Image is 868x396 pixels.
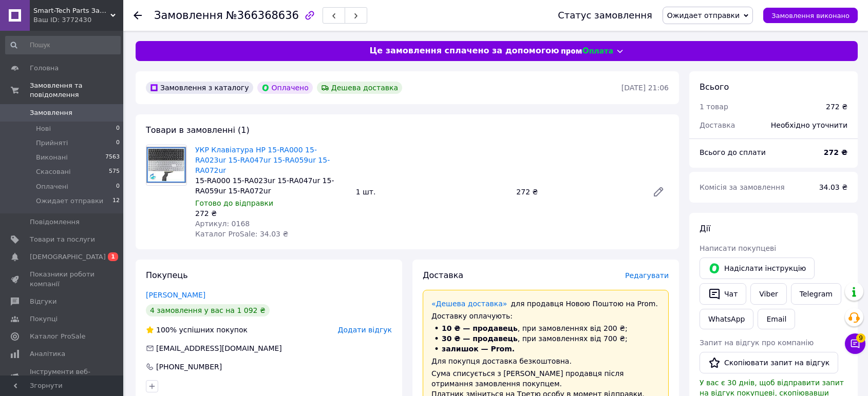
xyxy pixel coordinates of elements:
div: Ваш ID: 3772430 [33,15,123,25]
span: Виконані [36,153,68,162]
span: Smart-Tech Parts Запчастини для ноутбуків [33,6,110,15]
span: Замовлення [154,9,223,22]
span: 1 [108,252,118,261]
div: для продавця Новою Поштою на Prom. [431,299,660,309]
span: Головна [30,64,59,73]
div: успішних покупок [146,325,248,335]
span: Всього до сплати [700,148,766,156]
span: Прийняті [36,138,68,148]
a: Telegram [791,283,841,305]
div: [PHONE_NUMBER] [155,362,223,372]
a: Редагувати [648,182,669,202]
span: [EMAIL_ADDRESS][DOMAIN_NAME] [156,344,282,352]
span: Доставка [700,121,735,129]
button: Замовлення виконано [763,8,858,23]
a: Viber [750,283,786,305]
b: 272 ₴ [824,148,847,156]
img: УКР Клавіатура HP 15-RA000 15-RA023ur 15-RA047ur 15-RA059ur 15-RA072ur [146,147,186,183]
span: Оплачені [36,182,68,191]
span: 7563 [105,153,120,162]
span: [DEMOGRAPHIC_DATA] [30,252,106,262]
span: Скасовані [36,167,71,176]
div: Оплачено [257,82,313,94]
li: , при замовленнях від 200 ₴; [431,323,660,333]
span: Додати відгук [338,326,392,334]
time: [DATE] 21:06 [621,84,669,92]
span: №366368636 [226,9,299,22]
span: Запит на відгук про компанію [700,339,814,347]
div: Необхідно уточнити [765,114,854,136]
span: Відгуки [30,297,56,306]
span: Замовлення виконано [771,12,850,19]
span: Редагувати [625,271,669,280]
span: Каталог ProSale: 34.03 ₴ [195,230,288,238]
span: Артикул: 0168 [195,220,250,228]
span: 0 [116,124,120,133]
input: Пошук [5,36,121,54]
div: Повернутися назад [134,10,142,21]
div: Замовлення з каталогу [146,82,253,94]
span: Інструменти веб-майстра та SEO [30,367,95,386]
span: Товари в замовленні (1) [146,125,250,135]
span: Замовлення та повідомлення [30,81,123,100]
div: Статус замовлення [558,10,652,21]
span: Аналітика [30,349,65,359]
span: 575 [109,167,120,176]
span: Покупці [30,314,58,324]
span: 100% [156,326,177,334]
span: Ожидает отправки [667,11,740,19]
a: [PERSON_NAME] [146,291,205,299]
div: 272 ₴ [512,185,644,199]
a: УКР Клавіатура HP 15-RA000 15-RA023ur 15-RA047ur 15-RA059ur 15-RA072ur [195,146,330,174]
span: Доставка [423,270,463,280]
button: Скопіювати запит на відгук [700,352,838,373]
a: WhatsApp [700,309,753,329]
span: Це замовлення сплачено за допомогою [369,45,559,57]
span: Каталог ProSale [30,332,85,341]
span: Покупець [146,270,188,280]
span: 0 [116,138,120,148]
div: 4 замовлення у вас на 1 092 ₴ [146,304,270,316]
div: 15-RA000 15-RA023ur 15-RA047ur 15-RA059ur 15-RA072ur [195,175,348,196]
span: Комісія за замовлення [700,183,785,191]
span: Повідомлення [30,217,80,227]
button: Надіслати інструкцію [700,258,815,279]
div: 272 ₴ [195,208,348,219]
div: 1 шт. [352,185,513,199]
span: Всього [700,82,729,92]
div: 272 ₴ [826,102,847,112]
span: 30 ₴ — продавець [442,334,518,343]
span: Показники роботи компанії [30,270,95,288]
div: Для покупця доставка безкоштовна. [431,356,660,366]
button: Чат з покупцем9 [845,333,865,354]
div: Дешева доставка [317,82,402,94]
span: 0 [116,182,120,191]
button: Email [758,309,795,329]
span: Товари та послуги [30,235,95,244]
span: Нові [36,124,51,133]
div: Доставку оплачують: [431,311,660,321]
span: Дії [700,224,710,233]
span: Ожидает отправки [36,196,103,206]
span: Замовлення [30,108,72,117]
span: 1 товар [700,103,728,111]
a: «Дешева доставка» [431,300,507,308]
span: 12 [112,196,120,206]
span: 10 ₴ — продавець [442,324,518,332]
span: 34.03 ₴ [819,183,847,191]
span: залишок — Prom. [442,345,515,353]
li: , при замовленнях від 700 ₴; [431,333,660,344]
button: Чат [700,283,746,305]
span: 9 [856,331,865,341]
span: Написати покупцеві [700,244,776,252]
span: Готово до відправки [195,199,273,207]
